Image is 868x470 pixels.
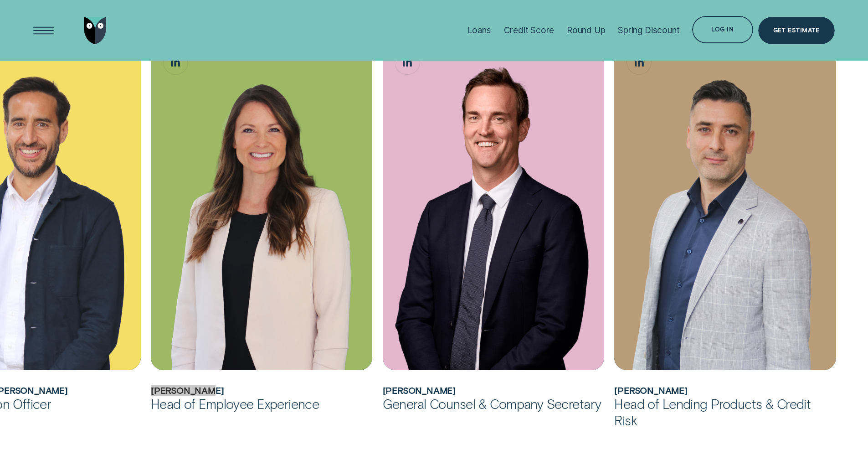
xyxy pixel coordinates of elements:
[164,50,188,74] a: Kate Renner, Head of Employee Experience LinkedIn button
[614,37,836,370] img: Alexandre Maizy
[627,50,651,74] a: Alexandre Maizy, Head of Lending Products & Credit Risk LinkedIn button
[383,37,605,370] div: David King, General Counsel & Company Secretary
[151,385,373,396] h2: Kate Renner
[151,37,373,370] div: Kate Renner, Head of Employee Experience
[614,385,836,396] h2: Alexandre Maizy
[567,25,606,36] div: Round Up
[504,25,555,36] div: Credit Score
[467,25,491,36] div: Loans
[383,396,605,412] div: General Counsel & Company Secretary
[383,37,605,370] img: David King
[395,50,419,74] a: David King, General Counsel & Company Secretary LinkedIn button
[692,16,753,43] button: Log in
[618,25,679,36] div: Spring Discount
[614,396,836,429] div: Head of Lending Products & Credit Risk
[151,37,373,370] img: Kate Renner
[30,17,57,44] button: Open Menu
[614,37,836,370] div: Alexandre Maizy, Head of Lending Products & Credit Risk
[383,385,605,396] h2: David King
[758,17,835,44] a: Get Estimate
[151,396,373,412] div: Head of Employee Experience
[84,17,107,44] img: Wisr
